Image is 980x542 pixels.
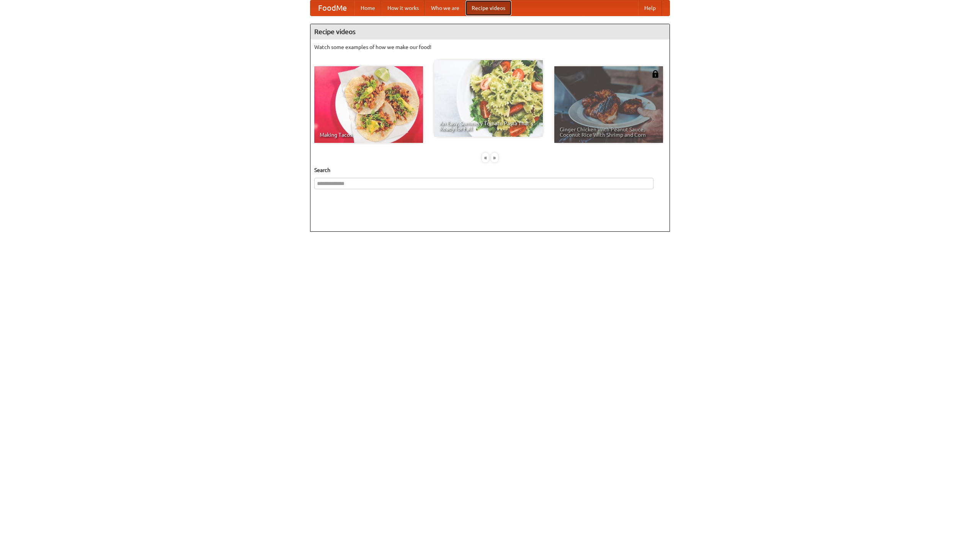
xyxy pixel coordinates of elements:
img: 483408.png [652,70,659,78]
div: « [482,153,489,162]
a: An Easy, Summery Tomato Pasta That's Ready for Fall [434,60,543,137]
a: How it works [381,0,425,16]
h5: Search [314,166,666,174]
p: Watch some examples of how we make our food! [314,43,666,51]
a: FoodMe [310,0,354,16]
a: Making Tacos [314,66,423,143]
h4: Recipe videos [310,24,670,39]
a: Help [638,0,662,16]
a: Who we are [425,0,465,16]
a: Home [354,0,381,16]
span: An Easy, Summery Tomato Pasta That's Ready for Fall [439,121,537,131]
div: » [491,153,498,162]
span: Making Tacos [320,132,418,138]
a: Recipe videos [465,0,511,16]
